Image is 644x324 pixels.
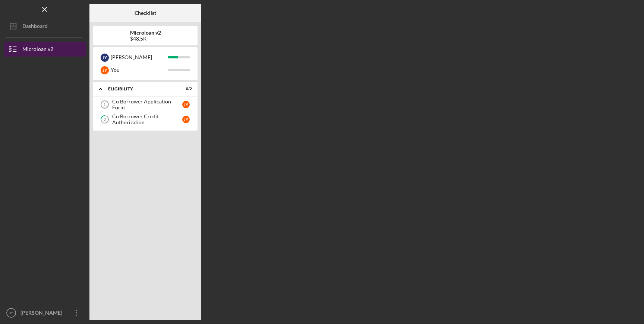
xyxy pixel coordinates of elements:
[22,42,53,58] div: Microloan v2
[112,113,182,125] div: Co Borrower Credit Authorization
[182,116,190,123] div: J Y
[111,51,168,64] div: [PERSON_NAME]
[9,311,13,315] text: JY
[4,19,86,33] button: Dashboard
[4,305,86,320] button: JY[PERSON_NAME]
[104,117,106,122] tspan: 2
[111,64,168,76] div: You
[19,305,67,322] div: [PERSON_NAME]
[130,30,161,36] b: Microloan v2
[101,66,109,74] div: J Y
[101,54,109,62] div: J Y
[112,99,182,110] div: Co Borrower Application Form
[179,87,192,91] div: 0 / 2
[130,36,161,42] div: $48.5K
[182,101,190,108] div: J Y
[97,112,194,127] a: 2Co Borrower Credit AuthorizationJY
[97,97,194,112] a: 1Co Borrower Application FormJY
[108,87,173,91] div: Eligibility
[22,19,48,35] div: Dashboard
[135,10,156,16] b: Checklist
[4,42,86,57] button: Microloan v2
[104,102,106,107] tspan: 1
